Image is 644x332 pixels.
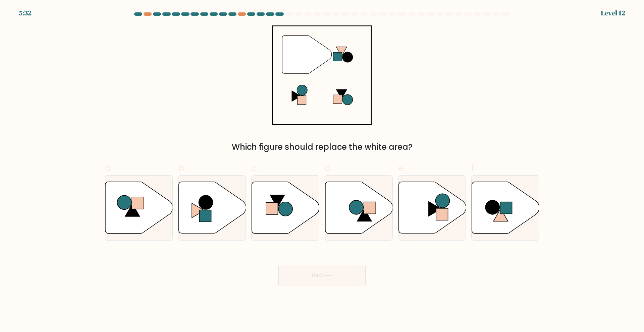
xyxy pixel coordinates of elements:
[178,161,186,175] span: b.
[601,8,625,18] div: Level 12
[19,8,32,18] div: 5:32
[109,141,535,153] div: Which figure should replace the white area?
[251,161,259,175] span: c.
[105,161,113,175] span: a.
[398,161,406,175] span: e.
[278,265,366,286] button: Next
[471,161,476,175] span: f.
[282,36,332,73] g: "
[325,161,333,175] span: d.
